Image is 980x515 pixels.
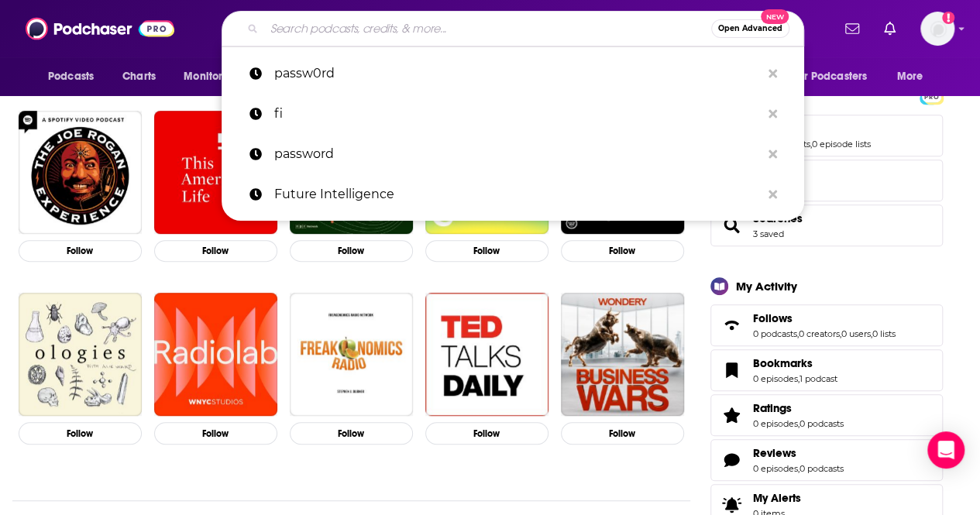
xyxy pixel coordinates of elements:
span: Bookmarks [753,356,813,370]
a: Searches [716,215,747,236]
button: Show profile menu [920,12,954,46]
a: Exports [710,160,943,201]
button: Follow [290,240,413,263]
img: Radiolab [154,293,277,416]
span: , [797,328,799,339]
button: Follow [19,240,142,263]
img: This American Life [154,111,277,234]
button: Follow [154,422,277,445]
img: The Joe Rogan Experience [19,111,142,234]
span: More [897,66,923,88]
span: Reviews [710,439,943,481]
div: Open Intercom Messenger [927,431,965,469]
a: Bookmarks [753,356,837,370]
button: Open AdvancedNew [711,19,789,38]
a: 0 episodes [753,418,798,429]
button: Follow [425,422,548,445]
span: Ratings [753,401,792,415]
span: , [798,373,799,384]
img: Ologies with Alie Ward [19,293,142,416]
a: Charts [112,62,165,91]
span: Follows [710,304,943,346]
a: password [222,134,804,174]
span: Lists [710,115,943,156]
svg: Add a profile image [942,12,954,24]
img: User Profile [920,12,954,46]
a: 0 podcasts [799,463,844,474]
p: password [274,134,761,174]
span: Podcasts [48,66,94,88]
button: Follow [290,422,413,445]
button: Follow [561,422,684,445]
p: Future Intelligence [274,174,761,215]
a: Show notifications dropdown [878,15,902,42]
p: fi [274,94,761,134]
input: Search podcasts, credits, & more... [264,16,711,41]
button: Follow [425,240,548,263]
a: Lists [753,122,871,136]
a: Show notifications dropdown [839,15,865,42]
img: TED Talks Daily [425,293,548,416]
button: Follow [154,240,277,263]
span: My Alerts [753,491,801,505]
span: Open Advanced [718,25,782,33]
span: , [810,139,812,149]
span: PRO [922,91,940,102]
span: , [798,463,799,474]
span: New [761,9,789,24]
a: Follows [753,311,896,325]
a: Ratings [716,404,747,426]
a: 0 users [841,328,871,339]
p: passw0rd [274,53,761,94]
button: Follow [561,240,684,263]
a: 0 podcasts [799,418,844,429]
button: open menu [782,62,889,91]
a: 0 lists [872,328,896,339]
div: My Activity [736,279,797,294]
a: 3 saved [753,228,784,239]
a: passw0rd [222,53,804,94]
button: open menu [886,62,943,91]
img: Podchaser - Follow, Share and Rate Podcasts [26,14,174,43]
a: 0 episodes [753,463,798,474]
a: fi [222,94,804,134]
a: 0 episode lists [812,139,871,149]
a: 0 creators [799,328,840,339]
span: Charts [122,66,156,88]
a: Future Intelligence [222,174,804,215]
a: PRO [922,90,940,101]
a: Reviews [753,446,844,460]
span: Logged in as AlkaNara [920,12,954,46]
a: Bookmarks [716,359,747,381]
a: 0 podcasts [753,328,797,339]
span: Bookmarks [710,349,943,391]
span: Follows [753,311,793,325]
img: Freakonomics Radio [290,293,413,416]
span: For Podcasters [793,66,867,88]
span: Ratings [710,394,943,436]
span: Monitoring [184,66,239,88]
div: Search podcasts, credits, & more... [222,11,804,46]
a: 1 podcast [799,373,837,384]
span: , [871,328,872,339]
span: Reviews [753,446,796,460]
span: , [798,418,799,429]
button: Follow [19,422,142,445]
img: Business Wars [561,293,684,416]
span: , [840,328,841,339]
a: Reviews [716,449,747,471]
a: Ratings [753,401,844,415]
a: 0 episodes [753,373,798,384]
button: open menu [173,62,259,91]
a: Follows [716,314,747,336]
span: Searches [710,204,943,246]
